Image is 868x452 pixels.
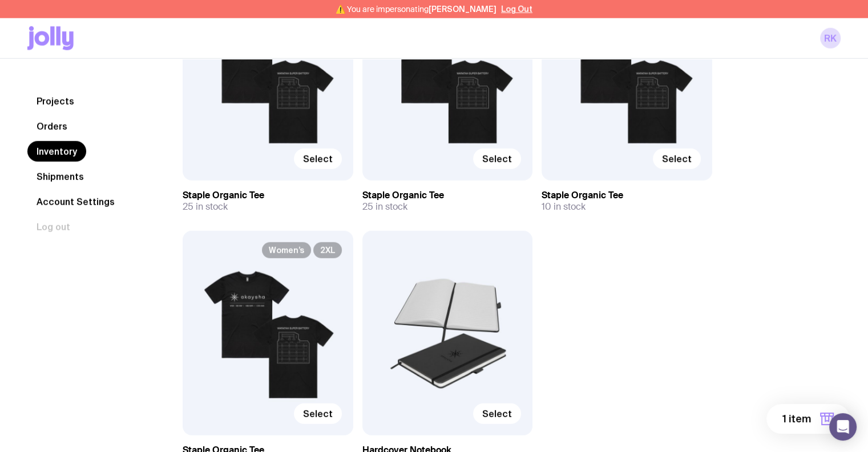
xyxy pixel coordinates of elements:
span: 25 in stock [183,201,228,213]
button: Log out [27,217,79,237]
a: Orders [27,116,76,137]
h3: Staple Organic Tee [542,190,712,201]
a: Shipments [27,166,93,187]
h3: Staple Organic Tee [183,190,353,201]
h3: Staple Organic Tee [362,190,533,201]
span: Women’s [262,242,311,258]
a: RK [820,28,841,49]
span: Select [662,153,692,165]
span: Select [482,408,512,419]
span: 10 in stock [542,201,586,213]
span: 2XL [313,242,342,258]
span: Select [303,153,333,165]
span: ⚠️ You are impersonating [336,5,496,14]
span: Select [482,153,512,165]
button: Log Out [501,5,532,14]
a: Account Settings [27,191,124,212]
div: Open Intercom Messenger [829,413,857,441]
a: Inventory [27,141,86,162]
button: 1 item [766,404,850,434]
a: Projects [27,91,83,111]
span: [PERSON_NAME] [429,5,496,14]
span: 1 item [782,412,811,426]
span: Select [303,408,333,419]
span: 25 in stock [362,201,407,213]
